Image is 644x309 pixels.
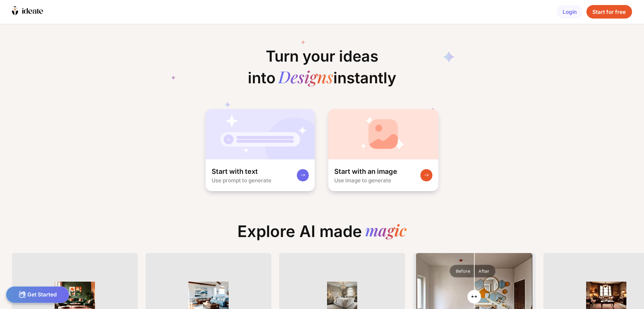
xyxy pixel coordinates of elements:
div: magic [365,222,407,241]
div: Use image to generate [334,177,391,184]
div: Start for free [586,5,632,19]
div: Get Started [6,286,69,303]
div: Login [557,5,583,19]
div: Use prompt to generate [212,177,271,184]
div: Start with text [212,167,258,176]
div: Start with an image [334,167,397,176]
img: startWithTextCardBg.jpg [206,109,315,159]
div: Explore AI made [231,222,413,247]
img: startWithImageCardBg.jpg [328,109,439,159]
